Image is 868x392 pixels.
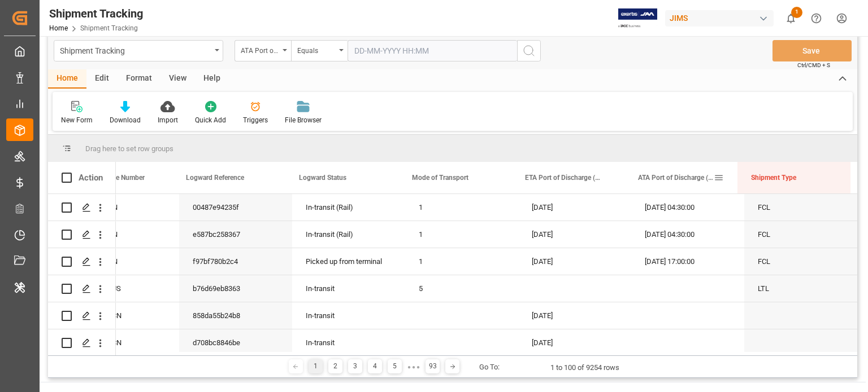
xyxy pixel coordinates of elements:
div: Edit [86,69,118,89]
div: 858da55b24b8 [179,302,292,329]
div: Triggers [243,115,268,125]
div: Action [79,173,103,183]
span: Mode of Transport [412,174,468,182]
div: Equals [297,43,336,56]
div: b76d69eb8363 [179,275,292,302]
div: 22-9045-CN [66,248,179,275]
div: Press SPACE to select this row. [66,248,857,275]
div: Press SPACE to select this row. [48,302,116,329]
span: Ctrl/CMD + S [797,61,830,69]
div: In-transit [306,303,392,329]
div: d708bc8846be [179,329,292,356]
div: 99-10455-CN [66,302,179,329]
button: search button [517,40,541,61]
div: 5 [388,359,402,373]
div: Press SPACE to select this row. [48,275,116,302]
div: [DATE] 04:30:00 [631,194,744,221]
div: 1 [405,194,518,221]
div: Press SPACE to select this row. [66,221,857,248]
div: [DATE] [518,221,631,248]
img: Exertis%20JAM%20-%20Email%20Logo.jpg_1722504956.jpg [618,8,657,28]
div: View [160,69,195,89]
div: 99-10455-CN [66,329,179,356]
span: Shipment Type [751,174,796,182]
span: Logward Reference [186,174,244,182]
div: In-transit (Rail) [306,222,392,248]
div: ATA Port of Discharge (Destination) [241,43,279,56]
div: 3 [348,359,362,373]
div: Picked up from terminal [306,249,392,275]
div: ● ● ● [407,363,420,371]
div: Help [195,69,229,89]
div: In-transit [306,276,392,302]
div: Press SPACE to select this row. [66,194,857,221]
div: Press SPACE to select this row. [66,329,857,356]
input: DD-MM-YYYY HH:MM [348,40,517,61]
div: New Form [61,115,93,125]
button: open menu [291,40,348,61]
div: Press SPACE to select this row. [48,221,116,248]
div: 2 [328,359,342,373]
div: Home [48,69,86,89]
div: 77-9772-CN [66,221,179,248]
div: [DATE] [518,248,631,275]
span: Logward Status [299,174,346,182]
a: Home [49,24,68,32]
div: 00487e94235f [179,194,292,221]
div: In-transit [306,330,392,356]
div: FCL [744,194,857,221]
div: Import [158,115,178,125]
div: Press SPACE to select this row. [66,275,857,302]
div: Shipment Tracking [60,43,211,57]
div: 77-10463-US [66,275,179,302]
div: 1 [309,359,323,373]
div: Press SPACE to select this row. [48,194,116,221]
div: f97bf780b2c4 [179,248,292,275]
div: Format [118,69,160,89]
span: ETA Port of Discharge (Destination) [525,174,601,182]
div: Quick Add [195,115,226,125]
div: 1 [405,221,518,248]
div: Shipment Tracking [49,5,143,22]
button: Help Center [804,6,829,31]
div: FCL [744,248,857,275]
div: [DATE] [518,302,631,329]
button: show 1 new notifications [778,6,804,31]
span: 1 [791,7,802,18]
div: 77-9762-VN [66,194,179,221]
div: 4 [368,359,382,373]
div: 1 to 100 of 9254 rows [550,362,619,373]
button: JIMS [665,7,778,29]
div: [DATE] 04:30:00 [631,221,744,248]
div: Download [110,115,141,125]
div: Go To: [479,362,500,373]
div: 93 [426,359,440,373]
div: 1 [405,248,518,275]
div: In-transit (Rail) [306,195,392,221]
span: ATA Port of Discharge (Destination) [638,174,714,182]
div: LTL [744,275,857,302]
div: Press SPACE to select this row. [66,302,857,329]
div: [DATE] [518,329,631,356]
div: e587bc258367 [179,221,292,248]
div: JIMS [665,10,774,27]
span: Drag here to set row groups [85,144,173,153]
button: Save [772,40,852,61]
div: [DATE] 17:00:00 [631,248,744,275]
div: [DATE] [518,194,631,221]
button: open menu [54,40,223,61]
div: Press SPACE to select this row. [48,329,116,356]
div: FCL [744,221,857,248]
div: 5 [405,275,518,302]
button: open menu [235,40,291,61]
div: Press SPACE to select this row. [48,248,116,275]
div: File Browser [285,115,322,125]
